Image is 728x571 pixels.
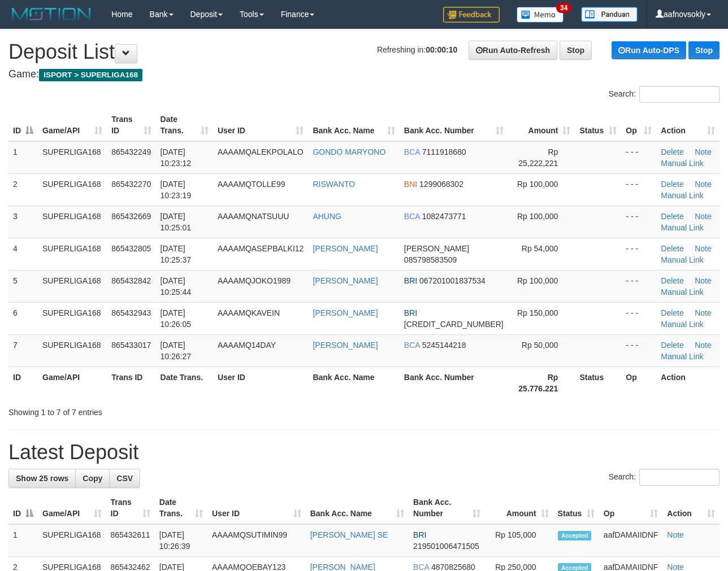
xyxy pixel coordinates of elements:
a: Note [695,244,712,253]
label: Search: [609,86,720,103]
a: Stop [688,41,720,59]
span: Rp 50,000 [522,341,558,350]
th: Status: activate to sort column ascending [553,492,599,524]
th: Status [575,367,621,399]
td: 6 [8,302,38,334]
span: CSV [116,474,133,483]
span: 865432669 [111,212,151,221]
a: Note [695,341,712,350]
th: Date Trans.: activate to sort column ascending [156,109,213,141]
span: Copy 1082473771 to clipboard [422,212,466,221]
img: Feedback.jpg [443,7,500,23]
a: Note [667,530,684,539]
th: Amount: activate to sort column ascending [508,109,575,141]
th: Bank Acc. Number: activate to sort column ascending [409,492,485,524]
span: BCA [404,147,420,156]
td: 4 [8,238,38,270]
span: Copy 219501006471505 to clipboard [413,542,479,551]
td: SUPERLIGA168 [38,270,107,302]
a: Note [695,308,712,317]
th: Game/API: activate to sort column ascending [38,492,106,524]
a: Delete [661,276,683,285]
span: [DATE] 10:25:37 [161,244,192,264]
th: Op: activate to sort column ascending [621,109,656,141]
span: AAAAMQJOKO1989 [218,276,291,285]
td: - - - [621,334,656,367]
a: Note [695,147,712,156]
td: - - - [621,270,656,302]
td: 2 [8,173,38,206]
span: Rp 100,000 [517,212,558,221]
a: RISWANTO [313,180,355,189]
td: SUPERLIGA168 [38,302,107,334]
td: - - - [621,206,656,238]
span: Rp 54,000 [522,244,558,253]
td: - - - [621,238,656,270]
a: [PERSON_NAME] SE [310,530,388,539]
strong: 00:00:10 [426,45,457,54]
a: Delete [661,341,683,350]
th: Date Trans. [156,367,213,399]
td: SUPERLIGA168 [38,173,107,206]
span: Copy [83,474,102,483]
th: User ID [213,367,309,399]
th: ID: activate to sort column descending [8,492,38,524]
span: AAAAMQASEPBALKI12 [218,244,304,253]
th: Bank Acc. Name: activate to sort column ascending [308,109,399,141]
span: AAAAMQALEKPOLALO [218,147,304,156]
div: Showing 1 to 7 of 7 entries [8,402,295,418]
a: Delete [661,308,683,317]
th: Trans ID [107,367,155,399]
a: [PERSON_NAME] [313,341,378,350]
span: [DATE] 10:26:27 [161,341,192,361]
th: Bank Acc. Name [308,367,399,399]
span: Copy 1299068302 to clipboard [419,180,463,189]
span: 865432249 [111,147,151,156]
th: Action [656,367,720,399]
a: Manual Link [661,255,704,264]
a: GONDO MARYONO [313,147,385,156]
a: AHUNG [313,212,341,221]
h4: Game: [8,69,720,80]
a: Manual Link [661,352,704,361]
a: Delete [661,212,683,221]
th: User ID: activate to sort column ascending [207,492,306,524]
td: AAAAMQSUTIMIN99 [207,524,306,557]
input: Search: [639,469,720,486]
td: 7 [8,334,38,367]
th: Status: activate to sort column ascending [575,109,621,141]
span: BRI [404,308,417,317]
td: SUPERLIGA168 [38,334,107,367]
span: BRI [413,530,426,539]
a: Note [695,276,712,285]
a: Delete [661,147,683,156]
span: BRI [404,276,417,285]
th: Bank Acc. Name: activate to sort column ascending [306,492,409,524]
a: [PERSON_NAME] [313,244,378,253]
a: Delete [661,244,683,253]
a: Manual Link [661,320,704,329]
span: Accepted [558,531,592,541]
span: Rp 150,000 [517,308,558,317]
a: Manual Link [661,159,704,168]
span: [DATE] 10:26:05 [161,308,192,329]
span: Copy 085798583509 to clipboard [404,255,457,264]
td: 1 [8,524,38,557]
th: Bank Acc. Number [400,367,508,399]
span: AAAAMQTOLLE99 [218,180,285,189]
th: Date Trans.: activate to sort column ascending [155,492,207,524]
th: Rp 25.776.221 [508,367,575,399]
td: [DATE] 10:26:39 [155,524,207,557]
span: 865432943 [111,308,151,317]
td: - - - [621,302,656,334]
span: [DATE] 10:23:19 [161,180,192,200]
span: Copy 7111918680 to clipboard [422,147,466,156]
th: Trans ID: activate to sort column ascending [107,109,155,141]
th: Action: activate to sort column ascending [656,109,720,141]
td: aafDAMAIIDNF [599,524,662,557]
span: BCA [404,212,420,221]
td: 1 [8,141,38,174]
a: Stop [560,41,592,60]
a: CSV [109,469,140,488]
span: BNI [404,180,417,189]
